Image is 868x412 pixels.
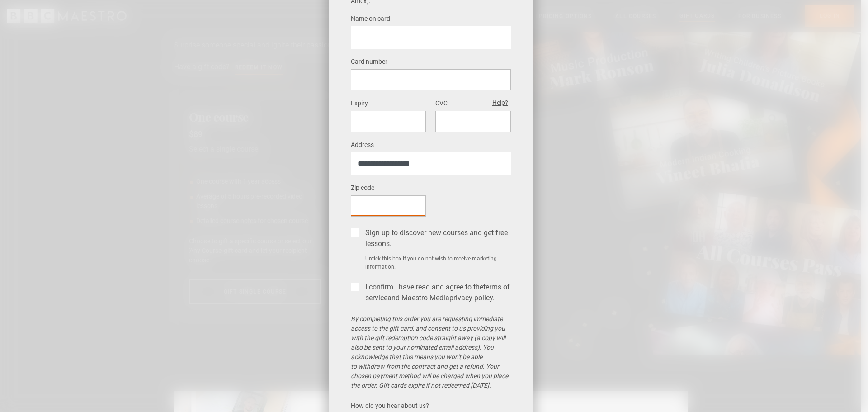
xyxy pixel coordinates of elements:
[351,14,390,24] label: Name on card
[351,401,429,412] label: How did you hear about us?
[449,294,493,302] a: privacy policy
[358,76,504,84] iframe: Secure card number input frame
[358,117,419,126] iframe: Secure expiration date input frame
[490,97,511,109] button: Help?
[435,98,448,109] label: CVC
[365,283,510,302] a: terms of service
[362,227,511,249] label: Sign up to discover new courses and get free lessons.
[351,183,374,194] label: Zip code
[362,282,511,303] label: I confirm I have read and agree to the and Maestro Media .
[351,140,374,151] label: Address
[443,117,503,126] iframe: Secure CVC input frame
[351,98,368,109] label: Expiry
[351,57,387,67] label: Card number
[351,314,511,390] p: By completing this order you are requesting immediate access to the gift card, and consent to us ...
[358,202,419,210] iframe: Secure postal code input frame
[362,255,511,271] small: Untick this box if you do not wish to receive marketing information.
